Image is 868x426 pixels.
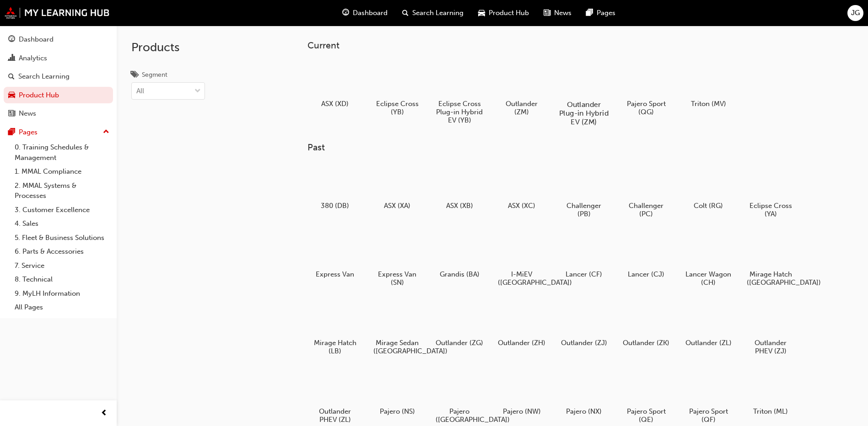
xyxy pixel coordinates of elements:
a: 9. MyLH Information [11,287,113,301]
span: guage-icon [342,7,349,19]
span: News [554,8,571,18]
span: Search Learning [412,8,464,18]
span: Dashboard [353,8,388,18]
span: prev-icon [101,408,108,419]
a: Dashboard [4,31,113,48]
a: Eclipse Cross (YB) [370,58,425,119]
a: Outlander PHEV (ZJ) [743,298,798,359]
h5: Pajero ([GEOGRAPHIC_DATA]) [436,407,484,424]
a: news-iconNews [536,4,579,22]
h2: Products [131,40,205,55]
span: Pages [597,8,615,18]
h5: Outlander (ZM) [498,100,546,116]
button: DashboardAnalyticsSearch LearningProduct HubNews [4,29,113,124]
a: pages-iconPages [579,4,623,22]
h5: Triton (MV) [685,100,733,108]
img: mmal [5,7,110,19]
h5: Express Van [311,270,359,278]
span: tags-icon [131,71,138,80]
h5: Lancer Wagon (CH) [685,270,733,287]
h5: Express Van (SN) [373,270,421,287]
a: Pajero (NW) [494,366,549,419]
h5: Eclipse Cross (YA) [747,202,795,218]
h5: Triton (ML) [747,407,795,415]
a: car-iconProduct Hub [471,4,536,22]
a: Pajero (NS) [370,366,425,419]
a: Challenger (PB) [556,160,611,222]
h5: Eclipse Cross (YB) [373,100,421,116]
div: All [136,86,144,96]
h5: ASX (XB) [436,202,484,210]
button: Pages [4,124,113,141]
a: Outlander (ZK) [619,298,674,351]
h5: Pajero (NW) [498,407,546,415]
a: Search Learning [4,68,113,85]
span: car-icon [478,7,485,19]
a: Express Van (SN) [370,229,425,290]
a: Eclipse Cross (YA) [743,160,798,222]
a: I-MiEV ([GEOGRAPHIC_DATA]) [494,229,549,290]
h5: Outlander (ZL) [685,339,733,347]
a: 6. Parts & Accessories [11,245,113,259]
h3: Past [307,142,827,153]
h5: Lancer (CJ) [622,270,670,278]
h5: ASX (XA) [373,202,421,210]
a: Product Hub [4,87,113,104]
h5: Outlander (ZH) [498,339,546,347]
h5: I-MiEV ([GEOGRAPHIC_DATA]) [498,270,546,287]
h5: Mirage Sedan ([GEOGRAPHIC_DATA]) [373,339,421,355]
h5: Pajero Sport (QE) [622,407,670,424]
div: Dashboard [19,34,54,45]
a: Challenger (PC) [619,160,674,222]
a: Lancer (CJ) [619,229,674,282]
a: 4. Sales [11,217,113,231]
h5: Eclipse Cross Plug-in Hybrid EV (YB) [436,100,484,124]
span: JG [851,8,860,18]
a: ASX (XA) [370,160,425,213]
a: Triton (ML) [743,366,798,419]
a: 0. Training Schedules & Management [11,140,113,165]
a: Outlander (ZH) [494,298,549,351]
a: 7. Service [11,259,113,273]
div: Pages [19,127,38,138]
h5: Pajero (NS) [373,407,421,415]
a: Pajero Sport (QG) [619,58,674,119]
h5: Pajero (NX) [560,407,608,415]
a: ASX (XB) [432,160,487,213]
a: Analytics [4,50,113,67]
h5: Mirage Hatch (LB) [311,339,359,355]
a: Pajero (NX) [556,366,611,419]
h5: Pajero Sport (QG) [622,100,670,116]
h5: Colt (RG) [685,202,733,210]
a: Eclipse Cross Plug-in Hybrid EV (YB) [432,58,487,128]
h5: Lancer (CF) [560,270,608,278]
h5: Outlander PHEV (ZL) [311,407,359,424]
a: Colt (RG) [681,160,736,213]
a: Express Van [307,229,362,282]
a: Outlander (ZM) [494,58,549,119]
span: search-icon [8,73,15,81]
h5: Outlander (ZG) [436,339,484,347]
h5: Outlander (ZJ) [560,339,608,347]
span: car-icon [8,91,15,100]
h5: Outlander Plug-in Hybrid EV (ZM) [559,100,609,126]
a: Outlander Plug-in Hybrid EV (ZM) [556,58,611,128]
h5: Pajero Sport (QF) [685,407,733,424]
span: news-icon [544,7,550,19]
a: Triton (MV) [681,58,736,111]
span: up-icon [103,126,109,138]
span: search-icon [402,7,409,19]
span: Product Hub [489,8,529,18]
a: 5. Fleet & Business Solutions [11,231,113,245]
div: Search Learning [18,71,70,82]
a: 8. Technical [11,272,113,287]
h5: Mirage Hatch ([GEOGRAPHIC_DATA]) [747,270,795,287]
h5: Challenger (PB) [560,202,608,218]
a: Mirage Hatch (LB) [307,298,362,359]
a: guage-iconDashboard [335,4,395,22]
a: 1. MMAL Compliance [11,165,113,179]
h5: 380 (DB) [311,202,359,210]
a: Lancer Wagon (CH) [681,229,736,290]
